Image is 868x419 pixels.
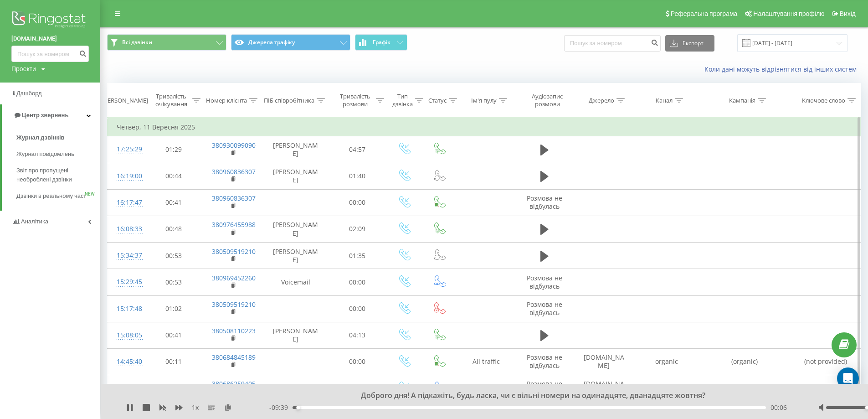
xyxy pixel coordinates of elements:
td: organic [635,375,698,402]
span: 1 x [192,403,199,412]
td: (organic) [698,348,791,375]
span: Розмова не відбулась [527,353,562,370]
div: Тривалість розмови [336,93,374,108]
div: ПІБ співробітника [264,97,314,104]
button: Всі дзвінки [107,34,226,51]
td: All traffic [456,348,517,375]
div: Проекти [11,64,36,73]
span: Розмова не відбулась [527,300,562,317]
a: Журнал повідомлень [16,146,100,162]
div: Статус [428,97,447,104]
a: 380976455988 [212,220,256,229]
td: 00:41 [144,322,203,348]
td: All traffic [456,375,517,402]
span: Аналiтика [21,218,48,225]
a: 380969452260 [212,274,256,282]
span: Розмова не відбулась [527,274,562,290]
a: Коли дані можуть відрізнятися вiд інших систем [704,65,861,73]
a: 380684845189 [212,353,256,362]
td: 04:57 [328,136,386,163]
span: Дашборд [16,90,42,97]
span: Графік [373,39,390,46]
td: 00:00 [328,269,386,295]
td: 00:00 [328,295,386,322]
span: Журнал дзвінків [16,133,65,142]
span: Центр звернень [22,112,68,119]
td: [PERSON_NAME] [263,322,328,348]
span: Вихід [840,10,856,17]
a: Звіт про пропущені необроблені дзвінки [16,162,100,188]
a: Центр звернень [2,104,100,126]
td: (organic) [698,375,791,402]
div: Ключове слово [802,97,845,104]
div: 16:17:47 [117,194,135,212]
div: [PERSON_NAME] [102,97,148,104]
input: Пошук за номером [564,35,661,52]
td: (not provided) [791,375,861,402]
td: 00:41 [144,189,203,216]
td: (not provided) [791,348,861,375]
td: [PERSON_NAME] [263,243,328,269]
div: 15:29:45 [117,273,135,291]
input: Пошук за номером [11,46,89,62]
a: 380930099090 [212,141,256,150]
div: 16:19:00 [117,167,135,185]
td: [DOMAIN_NAME] [572,348,635,375]
a: Журнал дзвінків [16,129,100,146]
a: 380509519210 [212,247,256,256]
div: Канал [656,97,673,104]
div: Ім'я пулу [471,97,497,104]
td: Voicemail [263,269,328,295]
td: 00:00 [328,348,386,375]
td: 03:22 [144,375,203,402]
button: Джерела трафіку [231,34,350,51]
a: 380686259405 [212,379,256,388]
a: [DOMAIN_NAME] [11,34,89,43]
span: Налаштування профілю [753,10,824,17]
span: Розмова не відбулась [527,194,562,211]
button: Графік [355,34,407,51]
td: 00:48 [144,216,203,242]
div: Open Intercom Messenger [837,367,859,389]
td: 01:29 [144,136,203,163]
a: 380508110223 [212,326,256,335]
a: Дзвінки в реальному часіNEW [16,188,100,204]
a: 380509519210 [212,300,256,309]
span: 00:06 [770,403,787,412]
td: 00:53 [144,269,203,295]
td: organic [635,348,698,375]
td: [PERSON_NAME] [263,216,328,242]
span: Всі дзвінки [122,39,152,46]
td: [DOMAIN_NAME] [572,375,635,402]
div: Номер клієнта [206,97,247,104]
div: Тип дзвінка [392,93,413,108]
div: 15:17:48 [117,300,135,318]
td: 00:44 [144,163,203,189]
img: Ringostat logo [11,9,89,32]
a: 380960836307 [212,167,256,176]
div: Доброго дня! А підкажіть, будь ласка, чи є вільні номери на одинадцяте, дванадцяте жовтня? [207,391,851,401]
div: 17:25:29 [117,140,135,158]
td: [PERSON_NAME] [263,136,328,163]
div: 14:45:40 [117,353,135,371]
span: Реферальна програма [671,10,738,17]
td: 00:00 [328,189,386,216]
div: Аудіозапис розмови [525,93,570,108]
span: - 09:39 [269,403,293,412]
div: 15:08:05 [117,326,135,344]
a: 380960836307 [212,194,256,202]
span: Звіт про пропущені необроблені дзвінки [16,166,96,184]
td: Четвер, 11 Вересня 2025 [108,118,861,136]
div: Тривалість очікування [153,93,190,108]
span: Журнал повідомлень [16,150,74,159]
div: 15:34:37 [117,247,135,264]
td: 04:13 [328,322,386,348]
button: Експорт [665,35,714,52]
td: [PERSON_NAME] [263,163,328,189]
td: 00:11 [144,348,203,375]
div: Accessibility label [296,406,300,409]
td: 01:40 [328,163,386,189]
div: 16:08:33 [117,220,135,238]
td: 00:00 [328,375,386,402]
td: 01:02 [144,295,203,322]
